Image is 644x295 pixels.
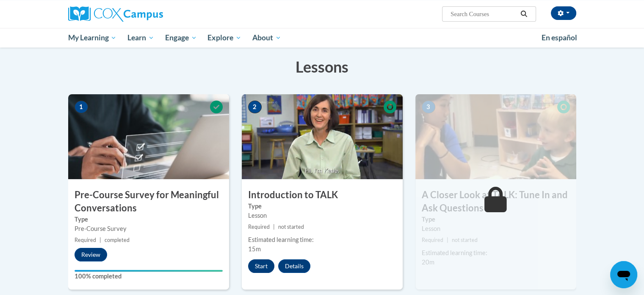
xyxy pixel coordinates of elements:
h3: A Closer Look at TALK: Tune In and Ask Questions [415,188,576,215]
span: | [100,237,101,243]
div: Lesson [422,224,570,233]
span: Required [248,224,270,230]
span: completed [105,237,130,243]
span: Required [75,237,96,243]
span: About [252,33,281,43]
img: Cox Campus [68,6,163,22]
button: Start [248,259,274,273]
span: Learn [127,33,154,43]
span: not started [278,224,304,230]
div: Estimated learning time: [422,248,570,258]
a: En español [536,29,583,47]
div: Pre-Course Survey [75,224,223,233]
button: Search [517,9,530,19]
span: | [447,237,448,243]
span: not started [452,237,478,243]
h3: Lessons [68,56,576,77]
span: 3 [422,101,435,113]
label: Type [75,215,223,224]
span: 1 [75,101,88,113]
a: Explore [202,28,247,48]
h3: Introduction to TALK [242,188,403,202]
span: Explore [207,33,241,43]
label: Type [248,202,396,211]
span: 20m [422,258,434,266]
button: Details [278,259,310,273]
span: Required [422,237,443,243]
img: Course Image [415,94,576,179]
span: 2 [248,101,262,113]
span: | [273,224,275,230]
iframe: Button to launch messaging window [610,261,637,288]
label: Type [422,215,570,224]
button: Review [75,248,107,261]
label: 100% completed [75,272,223,281]
span: My Learning [68,33,116,43]
div: Estimated learning time: [248,235,396,244]
h3: Pre-Course Survey for Meaningful Conversations [68,188,229,215]
a: About [247,28,287,48]
span: 15m [248,245,261,253]
input: Search Courses [450,9,517,19]
a: Engage [160,28,202,48]
div: Main menu [55,28,589,48]
span: Engage [165,33,197,43]
a: Cox Campus [68,6,229,22]
img: Course Image [68,94,229,179]
div: Your progress [75,270,223,272]
a: My Learning [63,28,122,48]
a: Learn [122,28,160,48]
div: Lesson [248,211,396,220]
button: Account Settings [551,6,576,20]
span: En español [542,33,577,42]
img: Course Image [242,94,403,179]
